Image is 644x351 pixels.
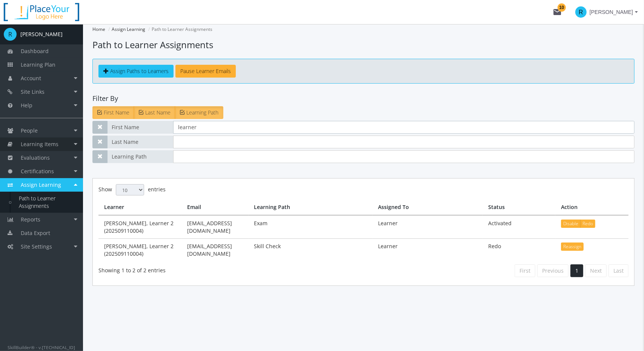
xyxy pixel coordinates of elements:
[98,184,166,195] label: Show entries
[92,38,635,51] h1: Path to Learner Assignments
[483,215,556,238] td: Activated
[21,61,55,68] span: Learning Plan
[11,192,83,213] a: Path to Learner Assignments
[553,8,562,17] mat-icon: mail
[555,200,629,215] th: Action
[21,229,50,237] span: Data Export
[21,127,38,134] span: People
[21,140,58,148] span: Learning Items
[249,238,373,261] td: Skill Check
[21,181,61,188] span: Assign Learning
[483,238,556,261] td: Redo
[580,220,595,228] button: Redo
[21,168,54,175] span: Certifications
[373,200,483,215] th: Assigned To
[585,264,607,277] a: Next
[373,215,483,238] td: Learner
[146,24,212,35] li: Path to Learner Assignments
[175,65,236,78] button: Pause Learner Emails
[561,243,584,251] button: Reassign
[249,200,373,215] th: Learning Path
[181,200,249,215] th: Email
[609,264,629,277] a: Last
[98,215,181,238] td: [PERSON_NAME], Learner 2 (202509110004)
[21,102,32,109] span: Help
[98,65,174,78] a: Assign Paths to Learners
[98,200,181,215] th: Learner
[110,67,169,75] span: Assign Paths to Learners
[186,109,218,116] span: Learning Path
[92,26,105,32] a: Home
[8,344,75,350] small: SkillBuilder® - v.[TECHNICAL_ID]
[515,264,535,277] a: First
[21,88,45,95] span: Site Links
[145,109,171,116] span: Last Name
[21,216,40,223] span: Reports
[98,264,358,274] div: Showing 1 to 2 of 2 entries
[92,95,635,102] h4: Filter By
[373,238,483,261] td: Learner
[249,215,373,238] td: Exam
[181,215,249,238] td: [EMAIL_ADDRESS][DOMAIN_NAME]
[21,243,52,250] span: Site Settings
[104,109,129,116] span: First Name
[4,28,17,41] span: R
[483,200,556,215] th: Status
[107,150,173,163] span: Learning Path
[21,75,41,82] span: Account
[112,26,145,32] a: Assign Learning
[575,6,587,18] span: R
[107,136,173,148] span: Last Name
[590,5,633,19] span: [PERSON_NAME]
[561,220,581,228] button: Disable
[116,184,144,195] select: Showentries
[107,121,173,134] span: First Name
[180,67,231,75] span: Pause Learner Emails
[20,31,63,38] div: [PERSON_NAME]
[570,264,583,277] a: 1
[181,238,249,261] td: [EMAIL_ADDRESS][DOMAIN_NAME]
[537,264,569,277] a: Previous
[98,238,181,261] td: [PERSON_NAME], Learner 2 (202509110004)
[21,47,49,55] span: Dashboard
[21,154,50,161] span: Evaluations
